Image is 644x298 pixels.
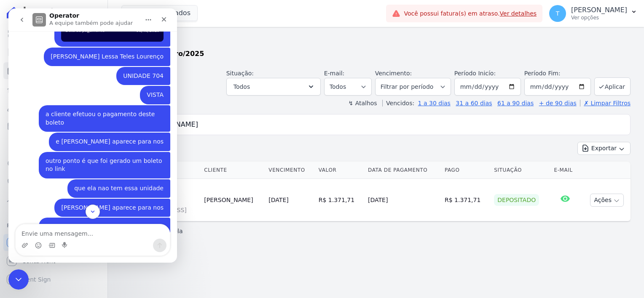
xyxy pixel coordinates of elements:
[7,124,162,144] div: Thayna diz…
[348,100,377,106] label: ↯ Atalhos
[40,124,162,143] div: e [PERSON_NAME] aparece para nos
[148,3,163,19] div: Fechar
[3,192,104,209] a: Troca de Arquivos
[77,196,91,210] button: Scroll to bottom
[268,197,288,203] a: [DATE]
[594,77,631,96] button: Aplicar
[382,100,414,106] label: Vencidos:
[37,149,155,165] div: outro ponto é que foi gerado um boleto no link
[454,70,496,77] label: Período Inicío:
[3,81,104,98] a: Lotes
[3,99,104,116] a: Clientes
[542,2,644,25] button: T [PERSON_NAME] Ver opções
[7,171,162,190] div: Thayna diz…
[315,162,365,179] th: Valor
[59,171,162,189] div: que ela nao tem essa unidade
[37,214,155,231] div: poderia verificar com urgencia esse caso por favor
[3,44,104,61] a: Contratos
[42,44,155,53] div: [PERSON_NAME] Lessa Teles Lourenço
[3,118,104,135] a: Minha Carteira
[7,97,162,124] div: Thayna diz…
[556,11,560,16] span: T
[3,62,104,79] a: Parcelas
[131,77,162,96] div: VISTA
[35,39,162,58] div: [PERSON_NAME] Lessa Teles Lourenço
[7,190,162,210] div: Thayna diz…
[8,8,177,263] iframe: Intercom live chat
[30,97,162,123] div: a cliente efetuou o pagamento deste boleto
[115,64,155,72] div: UNIDADE 704
[121,5,198,21] button: 8 selecionados
[491,162,550,179] th: Situação
[7,221,101,231] div: Plataformas
[315,179,365,221] td: R$ 1.371,71
[137,116,627,133] input: Buscar por nome do lote ou do cliente
[226,70,254,77] label: Situação:
[152,50,204,58] strong: Outubro/2025
[226,78,321,96] button: Todos
[524,69,591,78] label: Período Fim:
[3,173,104,190] a: Negativação
[404,9,537,18] span: Você possui fatura(s) em atraso.
[138,82,155,91] div: VISTA
[539,100,577,106] a: + de 90 dias
[132,3,148,19] button: Início
[418,100,451,106] a: 1 a 30 dias
[13,234,20,240] button: Upload do anexo
[53,195,155,204] div: [PERSON_NAME] aparece para nos
[37,102,155,118] div: a cliente efetuou o pagamento deste boleto
[7,39,162,59] div: Thayna diz…
[375,70,412,77] label: Vencimento:
[324,70,345,77] label: E-mail:
[550,162,580,179] th: E-mail
[441,179,491,221] td: R$ 1.371,71
[494,194,539,206] div: Depositado
[121,34,631,49] h2: Parcelas
[3,253,104,269] a: Conta Hent
[54,234,60,240] button: Start recording
[7,77,162,97] div: Thayna diz…
[41,11,124,19] p: A equipe também pode ajudar
[3,155,104,172] a: Crédito
[201,179,265,221] td: [PERSON_NAME]
[577,142,631,155] button: Exportar
[3,136,104,153] a: Transferências
[365,179,441,221] td: [DATE]
[500,10,537,17] a: Ver detalhes
[7,144,162,171] div: Thayna diz…
[145,230,158,244] button: Enviar uma mensagem
[3,234,104,251] a: Recebíveis
[47,129,155,138] div: e [PERSON_NAME] aparece para nos
[365,162,441,179] th: Data de Pagamento
[7,59,162,78] div: Thayna diz…
[7,216,161,230] textarea: Envie uma mensagem...
[497,100,534,106] a: 61 a 90 dias
[201,162,265,179] th: Cliente
[8,269,29,290] iframe: Intercom live chat
[456,100,492,106] a: 31 a 60 dias
[571,14,627,21] p: Ver opções
[580,100,631,106] a: ✗ Limpar Filtros
[30,144,162,170] div: outro ponto é que foi gerado um boleto no link
[441,162,491,179] th: Pago
[66,176,155,184] div: que ela nao tem essa unidade
[571,6,627,14] p: [PERSON_NAME]
[27,234,33,240] button: Selecionador de Emoji
[108,59,162,77] div: UNIDADE 704
[233,82,250,92] span: Todos
[46,190,162,209] div: [PERSON_NAME] aparece para nos
[265,162,315,179] th: Vencimento
[590,194,624,207] button: Ações
[40,234,47,240] button: Selecionador de GIF
[3,25,104,42] a: Visão Geral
